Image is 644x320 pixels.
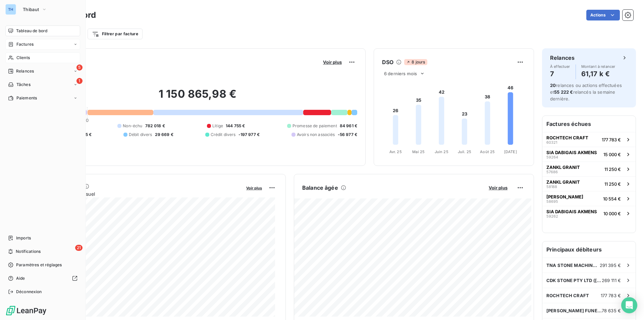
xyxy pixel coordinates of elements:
button: [PERSON_NAME]5869510 554 € [542,191,636,206]
span: [PERSON_NAME] FUNEBRES ASSISTANCE [546,308,602,313]
span: Voir plus [323,59,342,65]
span: 177 783 € [601,293,621,298]
span: Notifications [16,248,41,255]
span: Imports [16,235,31,241]
span: 291 395 € [600,263,621,268]
span: Tableau de bord [16,28,47,34]
span: Factures [16,41,34,47]
span: ZANKL GRANIT [546,179,580,185]
span: 11 250 € [604,181,621,187]
button: Voir plus [321,59,344,65]
span: ROCHTECH CRAFT [546,293,589,298]
div: Open Intercom Messenger [621,297,637,313]
span: Montant à relancer [581,64,615,68]
span: Chiffre d'affaires mensuel [38,190,241,197]
span: 0 [86,118,89,123]
span: 57686 [546,170,558,174]
span: -197 977 € [238,132,260,138]
span: 782 018 € [145,123,165,129]
h6: DSO [382,58,393,66]
span: 5 [76,64,83,71]
span: 59262 [546,214,558,218]
span: Relances [16,68,34,74]
span: 84 961 € [340,123,357,129]
span: 58188 [546,185,557,189]
button: Voir plus [244,185,264,191]
img: Logo LeanPay [5,305,47,316]
h4: 7 [550,68,570,79]
span: 29 669 € [155,132,173,138]
span: TNA STONE MACHINERY INC. [546,263,600,268]
span: -56 977 € [338,132,357,138]
h6: Principaux débiteurs [542,241,636,258]
tspan: [DATE] [504,149,517,154]
span: 269 111 € [602,278,621,283]
span: Voir plus [246,186,262,190]
span: Avoirs non associés [297,132,335,138]
span: Voir plus [489,185,507,190]
button: Actions [586,10,620,20]
span: [PERSON_NAME] [546,194,583,199]
button: SIA DABIGAIS AKMENS5926415 000 € [542,147,636,162]
span: Litige [212,123,223,129]
div: TH [5,4,16,15]
h4: 61,17 k € [581,68,615,79]
tspan: Juin 25 [435,149,448,154]
span: Paramètres et réglages [16,262,62,268]
button: SIA DABIGAIS AKMENS5926210 000 € [542,206,636,221]
tspan: Avr. 25 [389,149,402,154]
button: Filtrer par facture [88,29,143,39]
h6: Balance âgée [302,184,338,192]
button: Voir plus [487,185,509,191]
span: 10 000 € [603,211,621,216]
span: CDK STONE PTY LTD ([GEOGRAPHIC_DATA]) [546,278,602,283]
span: 8 jours [404,59,427,65]
span: Débit divers [129,132,152,138]
span: Clients [16,55,30,61]
span: Tâches [16,82,31,88]
span: Thibaut [23,7,39,12]
span: 11 250 € [604,167,621,172]
span: 20 [550,83,556,88]
span: Déconnexion [16,289,42,295]
button: ZANKL GRANIT5768611 250 € [542,162,636,176]
span: Non-échu [123,123,142,129]
span: Promesse de paiement [292,123,337,129]
span: 59264 [546,155,558,159]
h6: Factures échues [542,116,636,132]
span: SIA DABIGAIS AKMENS [546,209,597,214]
span: 60321 [546,140,557,144]
span: ROCHTECH CRAFT [546,135,588,140]
tspan: Août 25 [480,149,495,154]
a: Aide [5,273,80,284]
span: Paiements [16,95,37,101]
span: À effectuer [550,64,570,68]
span: 15 000 € [603,152,621,157]
span: 55 222 € [554,89,573,95]
tspan: Juil. 25 [458,149,471,154]
button: ROCHTECH CRAFT60321177 783 € [542,132,636,147]
span: SIA DABIGAIS AKMENS [546,150,597,155]
span: Crédit divers [211,132,236,138]
span: 177 783 € [602,137,621,142]
h2: 1 150 865,98 € [38,87,357,107]
span: relances ou actions effectuées et relancés la semaine dernière. [550,83,622,101]
span: 21 [75,245,83,251]
span: Aide [16,275,25,281]
span: 1 [76,78,83,84]
span: 144 755 € [226,123,245,129]
button: ZANKL GRANIT5818811 250 € [542,176,636,191]
span: 58695 [546,199,558,203]
span: 6 derniers mois [384,71,417,76]
h6: Relances [550,54,575,62]
tspan: Mai 25 [412,149,425,154]
span: 10 554 € [603,196,621,201]
span: 78 635 € [602,308,621,313]
span: ZANKL GRANIT [546,165,580,170]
